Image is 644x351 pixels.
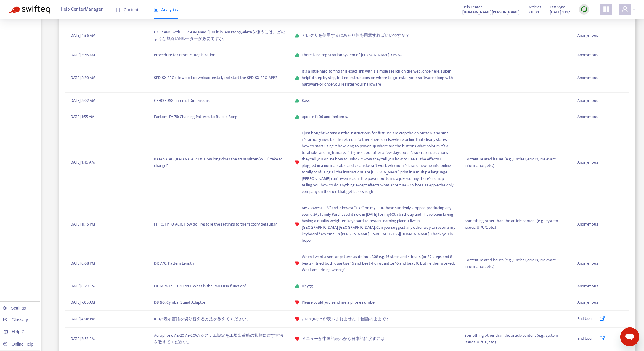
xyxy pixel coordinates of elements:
a: Glossary [3,317,28,322]
span: like [295,33,299,38]
span: アレクサを使用するにあたり何を用意すればいいですか？ [302,32,409,39]
td: R-07: 表示言語を切り替える方法を教えてください。 [149,311,290,328]
td: Fantom, FA-76: Chaining Patterns to Build a Song [149,109,290,125]
span: Content-related issues (e.g., unclear, errors, irrelevant information, etc.) [465,257,568,270]
a: [DOMAIN_NAME][PERSON_NAME] [462,9,520,15]
span: End User [577,315,593,323]
span: メニューが中国語表示から日本語に戻すには [302,336,385,342]
td: OCTAPAD SPD-20PRO: What is the PAD LINK function? [149,278,290,294]
td: Aerophone AE-20 AE-20W: システム設定を工場出荷時の状態に戻す方法を教えてください。 [149,328,290,350]
span: Last Sync [550,4,565,10]
span: [DATE] 4:08 PM [69,316,95,322]
span: Anonymous [577,32,598,39]
span: Something other than the article content (e.g., system issues, UI/UX, etc.) [465,218,568,231]
span: like [295,284,299,288]
span: [DATE] 7:05 AM [69,299,95,306]
span: [DATE] 2:30 AM [69,75,95,81]
span: Anonymous [577,283,598,289]
span: Please could you send me a phone number [302,299,376,306]
span: There is no registration system of [PERSON_NAME] XPS 60. [302,52,403,58]
span: like [295,53,299,57]
strong: [DOMAIN_NAME][PERSON_NAME] [462,9,520,15]
span: Something other than the article content (e.g., system issues, UI/UX, etc.) [465,332,568,345]
span: like [295,115,299,119]
span: End User [577,335,593,342]
td: FP-10, FP-10-ACR: How do I restore the settings to the factory defaults? [149,200,290,249]
span: Anonymous [577,52,598,58]
span: [DATE] 1:45 AM [69,159,95,166]
a: Online Help [3,342,33,347]
span: Hhygg [302,283,313,289]
span: Content-related issues (e.g., unclear, errors, irrelevant information, etc.) [465,156,568,169]
a: Settings [3,306,26,310]
span: dislike [295,300,299,305]
span: appstore [603,6,610,13]
span: area-chart [154,8,158,12]
td: Procedure for Product Registration [149,47,290,63]
span: user [621,6,628,13]
span: [DATE] 6:29 PM [69,283,95,289]
span: Anonymous [577,299,598,306]
span: Anonymous [577,75,598,81]
td: DR-770: Pattern Length [149,249,290,278]
span: [DATE] 2:02 AM [69,97,95,104]
td: CB-BSPDSX: Internal Dimensions [149,93,290,109]
td: GO:PIANO with [PERSON_NAME] Built-in: AmazonのAlexaを使うには、どのような無線LANルーターが必要ですか。 [149,24,290,47]
span: Articles [529,4,541,10]
span: [DATE] 3:53 PM [69,336,95,342]
td: KATANA-AIR, KATANA-AIR EX: How long does the transmitter (WL-T) take to charge? [149,125,290,200]
span: My 2 lowest “C’s” and 2 lowest “F#s” on my FP10, have suddenly stopped producing any sound. My fa... [302,205,455,244]
span: dislike [295,317,299,321]
span: Help Center Manager [61,4,103,15]
span: dislike [295,337,299,341]
span: update fa06 and fantom s. [302,114,348,120]
span: Analytics [154,7,178,12]
img: Swifteq [9,5,50,14]
span: 7 Language が表示されません 中国語のままです [302,316,390,322]
span: [DATE] 4:36 AM [69,32,95,39]
span: like [295,76,299,80]
span: Content [116,7,138,12]
span: I just bought katana air the instructions for first use are crap the on button is so small it’s v... [302,130,455,195]
span: [DATE] 8:08 PM [69,260,95,267]
strong: 23039 [529,9,539,15]
span: Anonymous [577,221,598,228]
span: [DATE] 3:56 AM [69,52,95,58]
span: Anonymous [577,97,598,104]
span: Help Centers [12,329,36,334]
span: like [295,99,299,103]
span: [DATE] 11:15 PM [69,221,95,228]
img: sync.dc5367851b00ba804db3.png [580,6,588,13]
span: dislike [295,160,299,165]
span: Anonymous [577,159,598,166]
span: dislike [295,222,299,226]
span: [DATE] 1:55 AM [69,114,94,120]
iframe: メッセージングウィンドウを開くボタン [620,327,639,346]
td: SPD-SX PRO: How do I download, install, and start the SPD-SX PRO APP? [149,63,290,93]
span: Help Center [462,4,482,10]
span: book [116,8,120,12]
span: When I want a similar pattern as default 808 e.g. 16 steps and 4 beats (or 32 steps and 8 beats) ... [302,254,455,273]
td: DB-90: Cymbal Stand Adaptor [149,294,290,311]
span: dislike [295,261,299,265]
span: Bass [302,97,310,104]
span: Anonymous [577,260,598,267]
strong: [DATE] 10:17 [550,9,570,15]
span: It's a little hard to find this exact link with a simple search on the web. once here, super help... [302,68,455,88]
span: Anonymous [577,114,598,120]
